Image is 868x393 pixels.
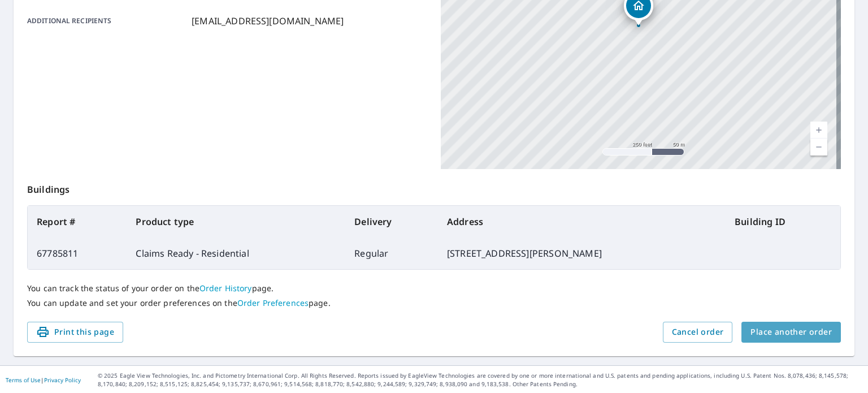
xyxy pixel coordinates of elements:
[741,322,841,343] button: Place another order
[438,206,726,237] th: Address
[726,206,840,237] th: Building ID
[28,206,127,237] th: Report #
[98,372,862,388] p: © 2025 Eagle View Technologies, Inc. and Pictometry International Corp. All Rights Reserved. Repo...
[27,298,841,308] p: You can update and set your order preferences on the page.
[663,322,733,343] button: Cancel order
[127,237,345,269] td: Claims Ready - Residential
[237,297,309,308] a: Order Preferences
[27,169,841,205] p: Buildings
[27,322,123,343] button: Print this page
[6,377,81,383] p: |
[6,376,41,384] a: Terms of Use
[345,237,438,269] td: Regular
[36,325,114,339] span: Print this page
[192,14,344,28] p: [EMAIL_ADDRESS][DOMAIN_NAME]
[345,206,438,237] th: Delivery
[810,139,827,156] a: Current Level 17, Zoom Out
[27,14,187,28] p: Additional recipients
[810,122,827,139] a: Current Level 17, Zoom In
[28,237,127,269] td: 67785811
[127,206,345,237] th: Product type
[672,325,724,339] span: Cancel order
[750,325,832,339] span: Place another order
[199,283,252,293] a: Order History
[27,283,841,293] p: You can track the status of your order on the page.
[438,237,726,269] td: [STREET_ADDRESS][PERSON_NAME]
[44,376,81,384] a: Privacy Policy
